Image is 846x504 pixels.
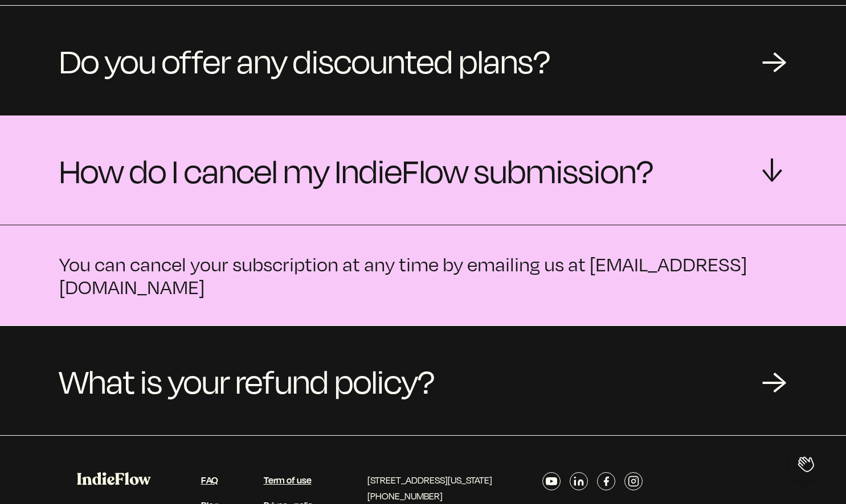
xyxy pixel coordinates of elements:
[367,472,492,488] p: [STREET_ADDRESS][US_STATE]
[762,363,787,398] div: →
[201,473,218,486] a: FAQ
[789,447,823,481] iframe: Toggle Customer Support
[59,33,550,88] span: Do you offer any discounted plans?
[367,488,492,504] p: [PHONE_NUMBER]
[264,473,312,486] a: Term of use
[77,472,151,485] img: IndieFlow
[59,253,787,298] p: You can cancel your subscription at any time by emailing us at [EMAIL_ADDRESS][DOMAIN_NAME]
[59,353,435,408] span: What is your refund policy?
[762,43,787,77] div: →
[757,158,791,183] div: →
[59,143,653,197] span: How do I cancel my IndieFlow submission?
